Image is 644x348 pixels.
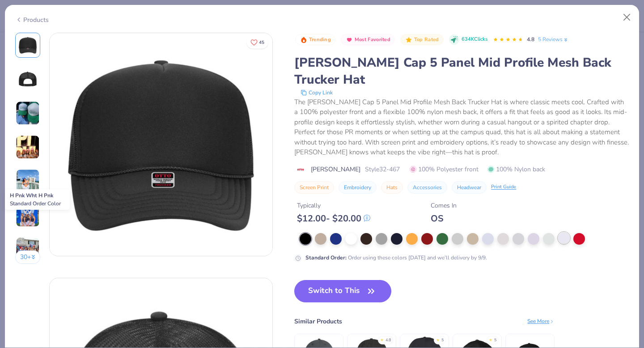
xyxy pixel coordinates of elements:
[15,250,41,264] button: 30+
[16,237,40,261] img: User generated content
[305,254,347,261] strong: Standard Order :
[619,9,636,26] button: Close
[414,37,439,42] span: Top Rated
[16,203,40,227] img: User generated content
[17,34,38,56] img: Front
[462,36,487,43] span: 634K Clicks
[294,280,391,302] button: Switch to This
[295,34,335,46] button: Badge Button
[489,337,492,341] div: ★
[16,169,40,193] img: User generated content
[365,165,400,174] span: Style 32-467
[538,35,569,43] a: 5 Reviews
[431,213,457,224] div: OS
[381,181,403,194] button: Hats
[10,200,61,207] span: Standard Order Color
[311,165,360,174] span: [PERSON_NAME]
[17,68,38,90] img: Back
[493,33,523,47] div: 4.8 Stars
[294,97,629,157] div: The [PERSON_NAME] Cap 5 Panel Mid Profile Mesh Back Trucker Hat is where classic meets cool. Craf...
[341,34,395,46] button: Badge Button
[400,34,443,46] button: Badge Button
[298,88,335,97] button: copy to clipboard
[355,37,390,42] span: Most Favorited
[294,317,342,326] div: Similar Products
[452,181,487,194] button: Headwear
[16,101,40,125] img: User generated content
[339,181,377,194] button: Embroidery
[346,36,353,43] img: Most Favorited sort
[441,337,444,344] div: 5
[527,317,555,325] div: See More
[305,254,487,262] div: Order using these colors [DATE] and we’ll delivery by 9/9.
[380,337,384,341] div: ★
[15,15,49,25] div: Products
[300,36,307,43] img: Trending sort
[294,166,306,173] img: brand logo
[246,36,268,49] button: Like
[294,54,629,88] div: [PERSON_NAME] Cap 5 Panel Mid Profile Mesh Back Trucker Hat
[309,37,331,42] span: Trending
[297,201,370,210] div: Typically
[294,181,334,194] button: Screen Print
[405,36,412,43] img: Top Rated sort
[436,337,440,341] div: ★
[407,181,447,194] button: Accessories
[494,337,496,344] div: 5
[431,201,457,210] div: Comes In
[297,213,370,224] div: $ 12.00 - $ 20.00
[16,135,40,159] img: User generated content
[487,165,545,174] span: 100% Nylon back
[410,165,479,174] span: 100% Polyester front
[259,40,264,45] span: 45
[50,33,272,256] img: Front
[5,189,70,210] div: H Pnk Wht H Pnk
[386,337,391,344] div: 4.8
[527,36,534,43] span: 4.8
[491,183,516,191] div: Print Guide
